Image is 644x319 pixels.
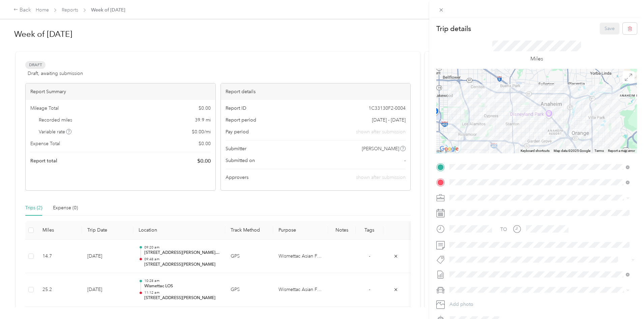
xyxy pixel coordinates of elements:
[436,24,471,33] p: Trip details
[608,149,635,153] a: Report a map error
[500,226,507,233] div: TO
[521,149,550,153] button: Keyboard shortcuts
[530,55,543,63] p: Miles
[554,149,590,153] span: Map data ©2025 Google
[438,144,460,153] img: Google
[438,144,460,153] a: Open this area in Google Maps (opens a new window)
[606,281,644,319] iframe: Everlance-gr Chat Button Frame
[447,300,637,309] button: Add photo
[594,149,604,153] a: Terms (opens in new tab)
